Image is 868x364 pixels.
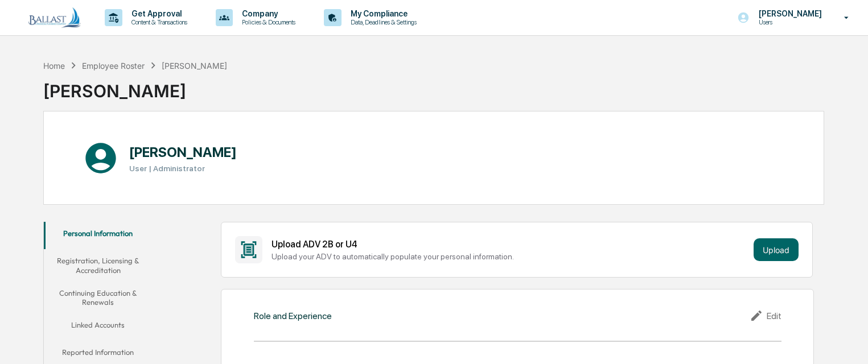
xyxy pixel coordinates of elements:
[750,9,828,18] p: [PERSON_NAME]
[342,9,422,18] p: My Compliance
[129,144,237,160] h1: [PERSON_NAME]
[233,9,301,18] p: Company
[254,311,332,321] div: Role and Experience
[44,249,153,282] button: Registration, Licensing & Accreditation
[44,313,153,341] button: Linked Accounts
[832,326,862,357] iframe: Open customer support
[44,282,153,314] button: Continuing Education & Renewals
[162,61,227,71] div: [PERSON_NAME]
[750,309,781,322] div: Edit
[233,18,301,26] p: Policies & Documents
[82,61,145,71] div: Employee Roster
[122,18,193,26] p: Content & Transactions
[44,222,153,249] button: Personal Information
[754,238,799,261] button: Upload
[750,18,828,26] p: Users
[271,252,749,261] div: Upload your ADV to automatically populate your personal information.
[342,18,422,26] p: Data, Deadlines & Settings
[122,9,193,18] p: Get Approval
[43,72,228,101] div: [PERSON_NAME]
[129,164,237,173] h3: User | Administrator
[27,7,82,28] img: logo
[43,61,65,71] div: Home
[271,239,749,250] div: Upload ADV 2B or U4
